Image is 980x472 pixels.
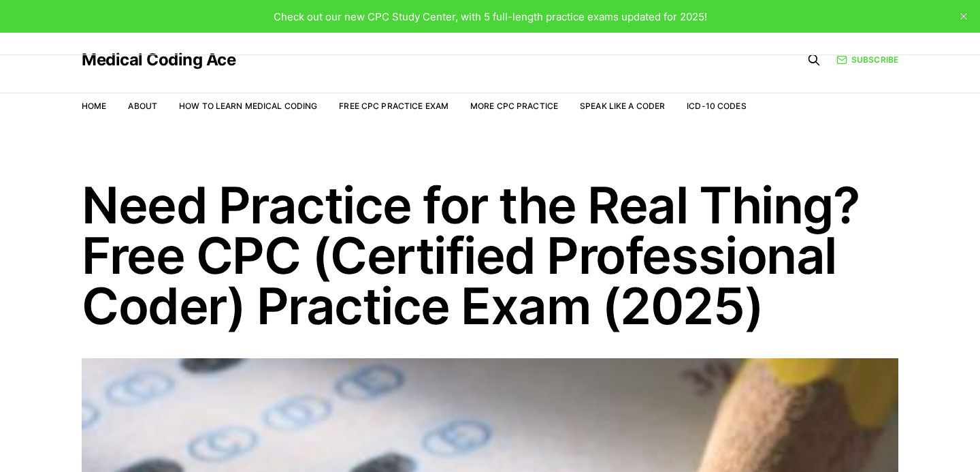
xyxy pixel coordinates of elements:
span: Check out our new CPC Study Center, with 5 full-length practice exams updated for 2025! [274,10,707,23]
iframe: portal-trigger [758,405,980,472]
a: How to Learn Medical Coding [179,101,317,111]
a: Home [82,101,106,111]
a: ICD-10 Codes [687,101,746,111]
a: About [128,101,157,111]
a: Speak Like a Coder [580,101,665,111]
button: close [953,5,975,27]
a: More CPC Practice [470,101,558,111]
a: Free CPC Practice Exam [339,101,448,111]
h1: Need Practice for the Real Thing? Free CPC (Certified Professional Coder) Practice Exam (2025) [82,180,898,331]
a: Medical Coding Ace [82,52,235,68]
a: Subscribe [836,53,898,66]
